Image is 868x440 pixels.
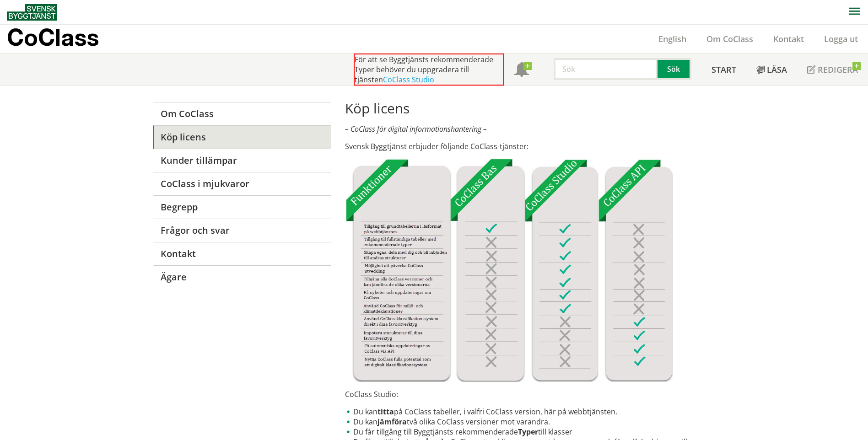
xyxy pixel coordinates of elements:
li: Du kan på CoClass tabeller, i valfri CoClass version, här på webbtjänsten. [345,407,715,417]
a: Logga ut [814,33,868,44]
strong: titta [377,407,394,417]
span: Redigera [818,64,858,75]
a: Start [701,54,746,86]
a: Om CoClass [153,102,331,125]
a: CoClass Studio [383,75,434,85]
span: Notifikationer [514,63,529,78]
a: Frågor och svar [153,219,331,242]
button: Sök [658,58,691,80]
em: – CoClass för digital informationshantering – [345,124,487,134]
h1: Köp licens [345,100,715,117]
a: Kunder tillämpar [153,149,331,172]
p: CoClass Studio: [345,389,715,399]
a: Kontakt [153,242,331,265]
a: Begrepp [153,195,331,219]
li: Du får tillgång till Byggtjänsts rekommenderade till klasser [345,427,715,437]
a: CoClass i mjukvaror [153,172,331,195]
img: Svensk Byggtjänst [7,4,57,21]
a: Ägare [153,265,331,289]
span: Läsa [767,64,787,75]
strong: Typer [518,427,538,437]
li: Du kan två olika CoClass versioner mot varandra. [345,417,715,427]
p: CoClass [7,32,99,43]
img: Tjnster-Tabell_CoClassBas-Studio-API2022-12-22.jpg [345,159,673,382]
a: Om CoClass [696,33,763,44]
a: Kontakt [763,33,814,44]
a: Köp licens [153,125,331,149]
p: Svensk Byggtjänst erbjuder följande CoClass-tjänster: [345,141,715,151]
input: Sök [554,58,658,80]
strong: jämföra [377,417,407,427]
a: Läsa [746,54,797,86]
a: CoClass [7,25,119,53]
a: Redigera [797,54,868,86]
span: Start [712,64,736,75]
a: English [648,33,696,44]
div: För att se Byggtjänsts rekommenderade Typer behöver du uppgradera till tjänsten [354,54,504,86]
